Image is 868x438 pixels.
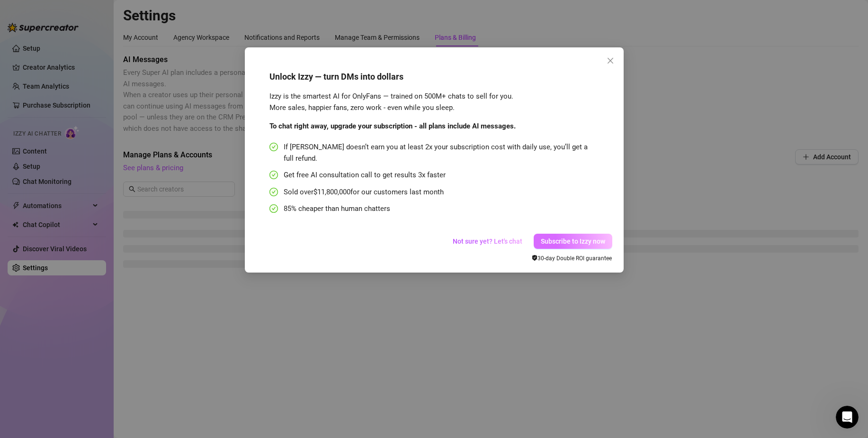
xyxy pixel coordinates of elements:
span: 85% cheaper than human chatters [284,203,390,215]
span: check-circle [269,171,278,179]
iframe: Intercom live chat [836,406,859,429]
b: To chat right away, upgrade your subscription - all plans include AI messages. [269,122,516,130]
span: Subscribe to Izzy now [541,237,605,245]
span: Get free AI consultation call to get results 3x faster [284,170,446,181]
button: Close [603,53,618,68]
span: Not sure yet? Let's chat [453,237,522,245]
button: Subscribe to Izzy now [534,234,612,249]
span: check-circle [269,188,278,196]
span: 30‑day Double ROI guarantee [532,255,612,262]
strong: Unlock Izzy — turn DMs into dollars [269,72,403,82]
span: close [607,57,614,64]
button: Not sure yet? Let's chat [445,234,530,249]
span: Close [603,57,618,64]
span: safety-certificate [532,255,537,261]
span: If [PERSON_NAME] doesn’t earn you at least 2x your subscription cost with daily use, you’ll get a... [284,142,593,164]
span: Sold over $11,800,000 for our customers last month [284,187,444,198]
span: check-circle [269,204,278,213]
div: Izzy is the smartest AI for OnlyFans — trained on 500M+ chats to sell for you. More sales, happie... [269,91,593,113]
span: check-circle [269,143,278,151]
